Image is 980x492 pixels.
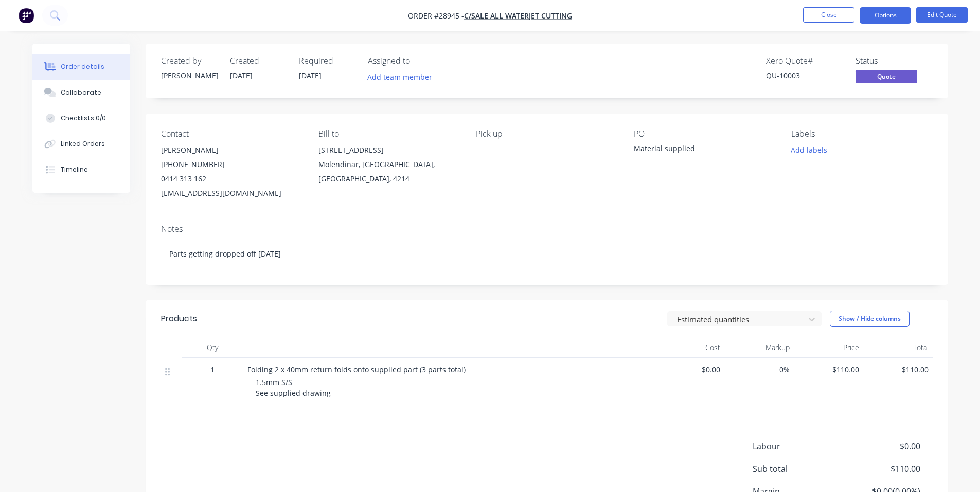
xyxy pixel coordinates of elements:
[803,7,854,23] button: Close
[61,139,105,149] div: Linked Orders
[32,54,130,80] button: Order details
[766,56,843,66] div: Xero Quote #
[786,143,833,157] button: Add labels
[791,129,932,139] div: Labels
[724,337,794,358] div: Markup
[655,337,724,358] div: Cost
[299,70,322,80] span: [DATE]
[61,114,106,123] div: Checklists 0/0
[368,56,471,66] div: Assigned to
[753,440,844,452] span: Labour
[161,224,933,234] div: Notes
[863,337,933,358] div: Total
[728,364,790,375] span: 0%
[161,143,302,201] div: [PERSON_NAME][PHONE_NUMBER]0414 313 162[EMAIL_ADDRESS][DOMAIN_NAME]
[318,129,459,139] div: Bill to
[867,364,929,375] span: $110.00
[844,463,920,475] span: $110.00
[634,143,762,157] div: Material supplied
[161,313,197,325] div: Products
[318,143,459,157] div: [STREET_ADDRESS]
[476,129,617,139] div: Pick up
[210,364,215,375] span: 1
[247,365,466,374] span: Folding 2 x 40mm return folds onto supplied part (3 parts total)
[856,56,933,66] div: Status
[753,463,844,475] span: Sub total
[161,186,302,201] div: [EMAIL_ADDRESS][DOMAIN_NAME]
[161,238,933,269] div: Parts getting dropped off [DATE]
[182,337,243,358] div: Qty
[32,157,130,183] button: Timeline
[408,11,464,21] span: Order #28945 -
[161,157,302,172] div: [PHONE_NUMBER]
[61,165,88,174] div: Timeline
[161,129,302,139] div: Contact
[32,80,130,105] button: Collaborate
[161,172,302,186] div: 0414 313 162
[61,88,101,97] div: Collaborate
[844,440,920,452] span: $0.00
[161,143,302,157] div: [PERSON_NAME]
[318,157,459,186] div: Molendinar, [GEOGRAPHIC_DATA], [GEOGRAPHIC_DATA], 4214
[830,311,910,327] button: Show / Hide columns
[368,70,438,84] button: Add team member
[230,70,253,80] span: [DATE]
[230,56,287,66] div: Created
[32,131,130,157] button: Linked Orders
[362,70,437,84] button: Add team member
[32,105,130,131] button: Checklists 0/0
[161,70,218,81] div: [PERSON_NAME]
[856,70,917,83] span: Quote
[794,337,863,358] div: Price
[19,8,34,23] img: Factory
[299,56,355,66] div: Required
[161,56,218,66] div: Created by
[916,7,968,23] button: Edit Quote
[860,7,911,24] button: Options
[256,377,331,398] span: 1.5mm S/S See supplied drawing
[798,364,859,375] span: $110.00
[464,11,572,21] a: C/SALE All Waterjet Cutting
[766,70,843,81] div: QU-10003
[318,143,459,186] div: [STREET_ADDRESS]Molendinar, [GEOGRAPHIC_DATA], [GEOGRAPHIC_DATA], 4214
[634,129,775,139] div: PO
[659,364,720,375] span: $0.00
[61,62,104,71] div: Order details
